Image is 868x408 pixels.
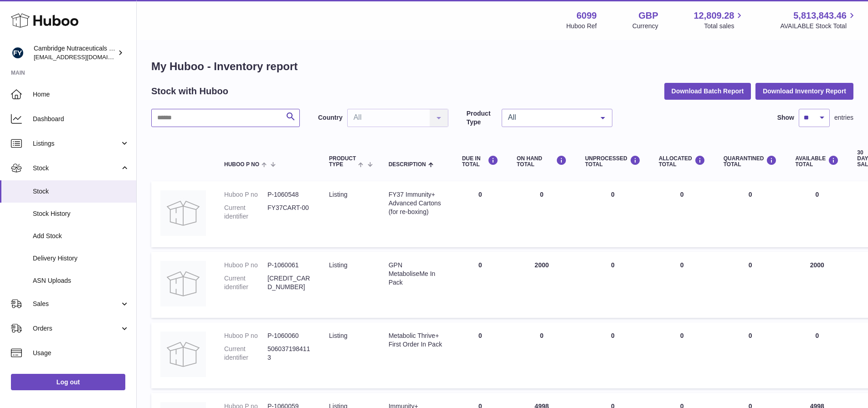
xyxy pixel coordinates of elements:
[160,331,206,377] img: product image
[389,331,444,349] div: Metabolic Thrive+ First Order In Pack
[724,155,777,168] div: QUARANTINED Total
[224,345,267,362] dt: Current identifier
[33,90,129,99] span: Home
[33,254,129,263] span: Delivery History
[329,191,347,198] span: listing
[453,181,508,247] td: 0
[508,252,576,318] td: 2000
[786,322,848,388] td: 0
[267,204,311,221] dd: FY37CART-00
[462,155,498,168] div: DUE IN TOTAL
[834,113,853,122] span: entries
[795,155,839,168] div: AVAILABLE Total
[632,22,658,31] div: Currency
[329,332,347,339] span: listing
[267,190,311,199] dd: P-1060548
[749,191,752,198] span: 0
[566,22,597,31] div: Huboo Ref
[453,322,508,388] td: 0
[33,324,120,333] span: Orders
[508,181,576,247] td: 0
[33,187,129,196] span: Stock
[508,322,576,388] td: 0
[11,46,25,60] img: huboo@camnutra.com
[786,181,848,247] td: 0
[33,300,120,308] span: Sales
[33,139,120,148] span: Listings
[693,10,734,22] span: 12,809.28
[33,209,129,218] span: Stock History
[793,10,847,22] span: 5,813,843.46
[650,181,714,247] td: 0
[33,276,129,285] span: ASN Uploads
[33,349,129,357] span: Usage
[786,252,848,318] td: 2000
[780,10,857,31] a: 5,813,843.46 AVAILABLE Stock Total
[267,274,311,291] dd: [CREDIT_CARD_NUMBER]
[576,252,650,318] td: 0
[585,155,641,168] div: UNPROCESSED Total
[693,10,745,31] a: 12,809.28 Total sales
[650,322,714,388] td: 0
[650,252,714,318] td: 0
[453,252,508,318] td: 0
[664,83,751,99] button: Download Batch Report
[224,261,267,270] dt: Huboo P no
[267,331,311,340] dd: P-1060060
[267,261,311,270] dd: P-1060061
[389,162,426,168] span: Description
[780,22,857,31] span: AVAILABLE Stock Total
[224,274,267,291] dt: Current identifier
[318,113,343,122] label: Country
[659,155,705,168] div: ALLOCATED Total
[151,59,853,74] h1: My Huboo - Inventory report
[224,162,259,168] span: Huboo P no
[749,261,752,269] span: 0
[749,332,752,339] span: 0
[467,109,497,127] label: Product Type
[576,181,650,247] td: 0
[638,10,658,22] strong: GBP
[704,22,745,31] span: Total sales
[151,85,228,97] h2: Stock with Huboo
[576,10,597,22] strong: 6099
[160,190,206,236] img: product image
[224,190,267,199] dt: Huboo P no
[576,322,650,388] td: 0
[267,345,311,362] dd: 5060371984113
[11,374,125,390] a: Log out
[755,83,853,99] button: Download Inventory Report
[160,261,206,306] img: product image
[33,232,129,240] span: Add Stock
[34,44,116,61] div: Cambridge Nutraceuticals Ltd
[33,115,129,123] span: Dashboard
[517,155,567,168] div: ON HAND Total
[389,261,444,287] div: GPN MetaboliseMe In Pack
[329,156,356,168] span: Product Type
[34,53,134,61] span: [EMAIL_ADDRESS][DOMAIN_NAME]
[224,331,267,340] dt: Huboo P no
[224,204,267,221] dt: Current identifier
[33,164,120,173] span: Stock
[389,190,444,216] div: FY37 Immunity+ Advanced Cartons (for re-boxing)
[777,113,794,122] label: Show
[329,261,347,269] span: listing
[506,113,594,122] span: All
